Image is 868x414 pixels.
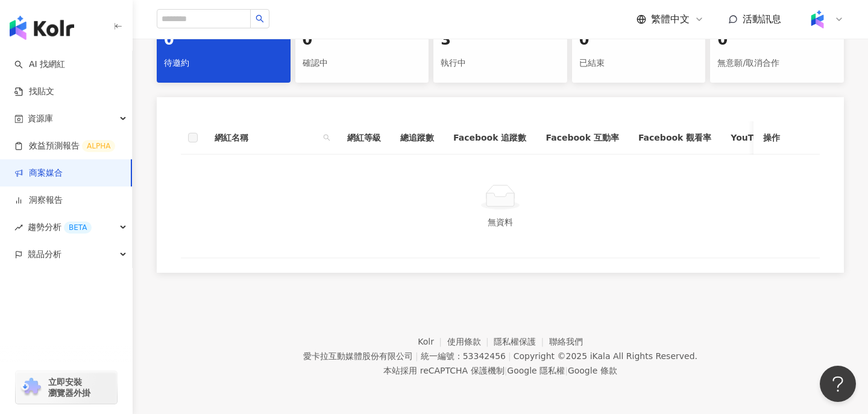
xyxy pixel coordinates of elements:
div: 愛卡拉互動媒體股份有限公司 [303,351,413,361]
div: 確認中 [303,53,422,74]
a: iKala [590,351,611,361]
div: 0 [164,30,283,51]
a: 找貼文 [14,86,54,98]
span: 繁體中文 [651,13,690,26]
span: 競品分析 [28,241,61,268]
th: 總追蹤數 [391,121,444,154]
span: 資源庫 [28,105,53,132]
img: Kolr%20app%20icon%20%281%29.png [806,8,829,31]
span: | [508,351,511,361]
th: Facebook 互動率 [536,121,628,154]
div: 0 [717,30,837,51]
th: 網紅等級 [338,121,391,154]
th: YouTube 追蹤數 [721,121,808,154]
a: 聯絡我們 [549,337,583,346]
th: 操作 [753,121,820,154]
a: 隱私權保護 [494,337,549,346]
div: 統一編號：53342456 [421,351,506,361]
div: 0 [579,30,699,51]
div: 0 [303,30,422,51]
div: 無資料 [195,215,805,229]
span: | [505,366,508,375]
a: 效益預測報告ALPHA [14,140,115,152]
th: Facebook 追蹤數 [444,121,536,154]
a: Google 隱私權 [507,366,565,375]
span: 立即安裝 瀏覽器外掛 [48,377,90,398]
iframe: Help Scout Beacon - Open [820,366,856,402]
a: Google 條款 [568,366,617,375]
a: 商案媒合 [14,167,63,179]
span: search [256,14,264,23]
div: 待邀約 [164,53,283,74]
span: rise [14,223,23,232]
img: chrome extension [19,378,43,397]
div: 執行中 [441,53,560,74]
a: Kolr [418,337,447,346]
div: Copyright © 2025 All Rights Reserved. [514,351,697,361]
div: 3 [441,30,560,51]
span: search [321,129,333,147]
span: | [415,351,418,361]
span: 趨勢分析 [28,214,92,241]
span: 活動訊息 [743,13,781,25]
a: searchAI 找網紅 [14,59,65,71]
div: 已結束 [579,53,699,74]
div: BETA [64,221,92,234]
img: logo [10,16,74,40]
th: Facebook 觀看率 [629,121,721,154]
div: 無意願/取消合作 [717,53,837,74]
span: 本站採用 reCAPTCHA 保護機制 [383,363,617,378]
a: chrome extension立即安裝 瀏覽器外掛 [16,371,117,404]
span: | [565,366,568,375]
a: 洞察報告 [14,194,63,206]
span: search [323,134,330,141]
a: 使用條款 [447,337,494,346]
span: 網紅名稱 [215,131,318,144]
